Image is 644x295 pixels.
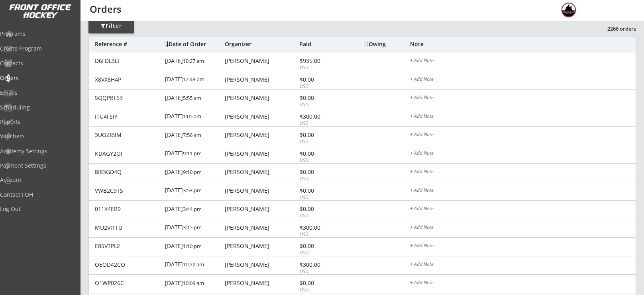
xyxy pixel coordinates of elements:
[183,57,204,64] font: 10:27 am
[95,114,160,119] div: ITU4FSIY
[165,182,223,200] div: [DATE]
[225,188,297,193] div: [PERSON_NAME]
[300,231,342,238] div: USD
[225,151,297,156] div: [PERSON_NAME]
[225,95,297,101] div: [PERSON_NAME]
[225,262,297,268] div: [PERSON_NAME]
[95,77,160,82] div: X8VX6H4P
[300,176,342,182] div: USD
[410,169,636,176] div: + Add Note
[225,280,297,286] div: [PERSON_NAME]
[183,242,202,250] font: 1:10 pm
[183,168,202,176] font: 9:10 pm
[95,262,160,268] div: OEOD42CO
[300,64,342,71] div: USD
[88,22,134,30] div: Filter
[95,225,160,231] div: MU2VI1TU
[300,206,342,212] div: $0.00
[183,113,201,120] font: 1:05 am
[165,108,223,126] div: [DATE]
[300,102,342,108] div: USD
[300,280,342,286] div: $0.00
[165,127,223,145] div: [DATE]
[164,41,223,47] div: Date of Order
[410,206,636,213] div: + Add Note
[165,275,223,293] div: [DATE]
[165,71,223,89] div: [DATE]
[300,151,342,156] div: $0.00
[183,76,204,83] font: 12:43 pm
[410,132,636,139] div: + Add Note
[410,243,636,250] div: + Add Note
[300,268,342,275] div: USD
[410,151,636,157] div: + Add Note
[225,77,297,82] div: [PERSON_NAME]
[95,243,160,249] div: E8SVTPL2
[183,279,204,287] font: 10:09 am
[300,83,342,90] div: USD
[95,58,160,64] div: D6FDL3LI
[95,206,160,212] div: 011X4ER9
[95,280,160,286] div: O1WP026C
[95,169,160,175] div: 8I83GD4Q
[165,238,223,256] div: [DATE]
[300,114,342,119] div: $300.00
[300,77,342,82] div: $0.00
[95,132,160,138] div: 3UOZIBIM
[410,262,636,268] div: + Add Note
[183,205,202,213] font: 3:44 pm
[165,145,223,163] div: [DATE]
[300,188,342,193] div: $0.00
[410,41,636,47] div: Note
[300,157,342,164] div: USD
[300,213,342,219] div: USD
[300,58,342,64] div: $935.00
[95,41,160,47] div: Reference #
[225,58,297,64] div: [PERSON_NAME]
[299,41,342,47] div: Paid
[95,95,160,101] div: SQQPBF63
[225,225,297,231] div: [PERSON_NAME]
[165,53,223,70] div: [DATE]
[225,243,297,249] div: [PERSON_NAME]
[300,194,342,201] div: USD
[300,250,342,256] div: USD
[183,131,201,139] font: 7:56 am
[300,225,342,231] div: $300.00
[183,224,202,231] font: 3:15 pm
[183,187,202,194] font: 3:53 pm
[300,287,342,293] div: USD
[364,41,410,47] div: Owing
[300,95,342,101] div: $0.00
[300,169,342,175] div: $0.00
[225,114,297,119] div: [PERSON_NAME]
[410,188,636,194] div: + Add Note
[225,132,297,138] div: [PERSON_NAME]
[165,90,223,107] div: [DATE]
[410,95,636,102] div: + Add Note
[300,139,342,145] div: USD
[95,151,160,156] div: KDAGY2OI
[595,25,636,32] div: 2266 orders
[225,169,297,175] div: [PERSON_NAME]
[300,120,342,127] div: USD
[165,201,223,219] div: [DATE]
[165,164,223,182] div: [DATE]
[410,225,636,231] div: + Add Note
[300,262,342,268] div: $300.00
[95,188,160,193] div: VWB2C9TS
[410,77,636,83] div: + Add Note
[225,41,297,47] div: Organizer
[165,219,223,237] div: [DATE]
[410,280,636,287] div: + Add Note
[165,256,223,274] div: [DATE]
[183,94,201,102] font: 5:55 am
[183,261,204,268] font: 10:22 am
[183,150,202,157] font: 9:11 pm
[410,114,636,120] div: + Add Note
[300,243,342,249] div: $0.00
[410,58,636,64] div: + Add Note
[300,132,342,138] div: $0.00
[225,206,297,212] div: [PERSON_NAME]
